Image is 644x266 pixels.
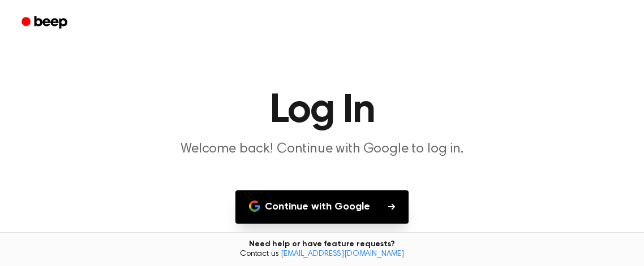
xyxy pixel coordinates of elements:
[14,12,78,34] a: Beep
[7,250,637,260] span: Contact us
[235,190,409,224] button: Continue with Google
[281,250,404,258] a: [EMAIL_ADDRESS][DOMAIN_NAME]
[32,90,612,131] h1: Log In
[105,140,539,159] p: Welcome back! Continue with Google to log in.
